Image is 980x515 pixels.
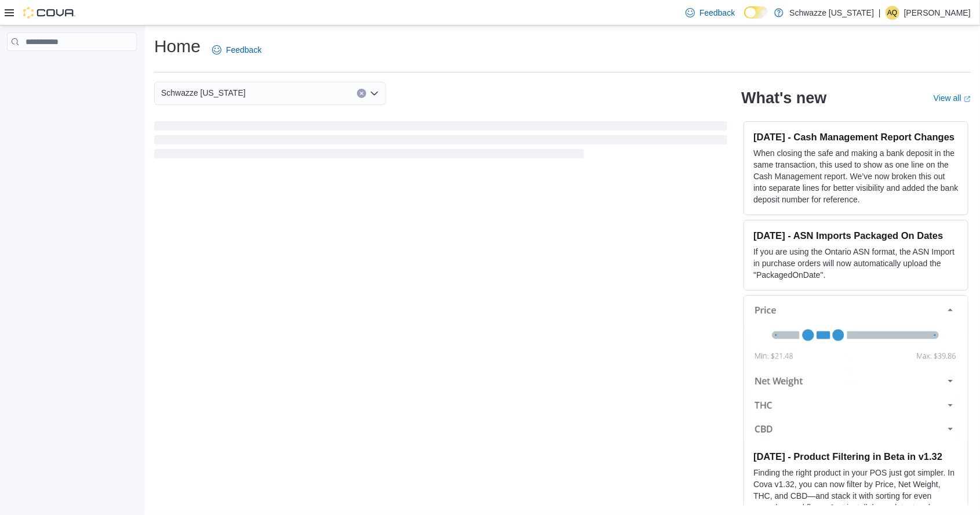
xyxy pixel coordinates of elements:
[681,1,739,24] a: Feedback
[744,6,768,19] input: Dark Mode
[23,7,75,19] img: Cova
[154,35,201,58] h1: Home
[753,147,959,205] p: When closing the safe and making a bank deposit in the same transaction, this used to show as one...
[879,6,881,20] p: |
[753,230,959,241] h3: [DATE] - ASN Imports Packaged On Dates
[753,131,959,143] h3: [DATE] - Cash Management Report Changes
[161,86,246,100] span: Schwazze [US_STATE]
[789,6,874,20] p: Schwazze [US_STATE]
[753,246,959,281] p: If you are using the Ontario ASN format, the ASN Import in purchase orders will now automatically...
[964,96,971,103] svg: External link
[934,93,971,103] a: View allExternal link
[7,53,137,81] nav: Complex example
[753,451,959,462] h3: [DATE] - Product Filtering in Beta in v1.32
[370,89,379,98] button: Open list of options
[154,124,727,161] span: Loading
[741,89,826,107] h2: What's new
[226,44,261,56] span: Feedback
[357,89,366,98] button: Clear input
[886,6,899,20] div: Anastasia Queen
[207,38,266,61] a: Feedback
[904,6,971,20] p: [PERSON_NAME]
[700,7,735,19] span: Feedback
[887,6,897,20] span: AQ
